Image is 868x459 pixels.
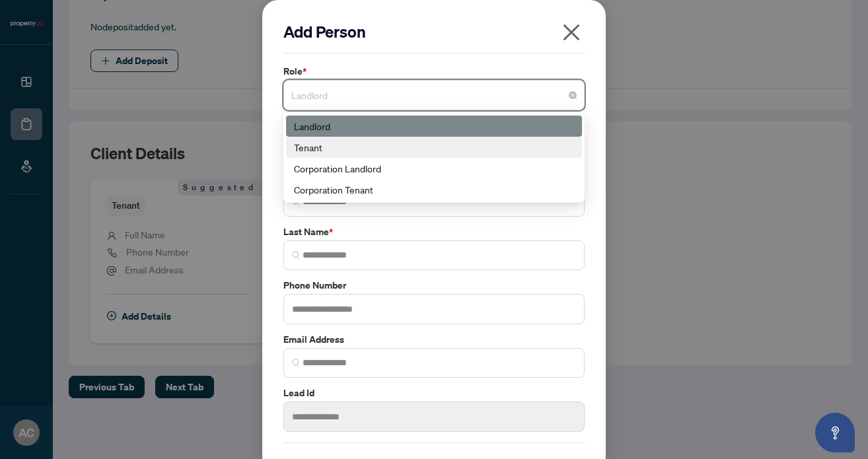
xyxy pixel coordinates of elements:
label: Role [283,64,585,79]
span: close-circle [569,91,577,99]
div: Corporation Landlord [294,161,574,176]
span: close [561,22,582,43]
label: Last Name [283,225,585,239]
div: Landlord [286,116,582,137]
div: Tenant [294,140,574,155]
div: Landlord [294,119,574,133]
label: Phone Number [283,278,585,293]
span: Landlord [291,83,577,108]
div: Corporation Landlord [286,158,582,179]
div: Corporation Tenant [286,179,582,200]
label: Email Address [283,332,585,347]
div: Tenant [286,137,582,158]
img: search_icon [292,251,300,259]
div: Corporation Tenant [294,182,574,197]
img: search_icon [292,359,300,367]
button: Open asap [815,413,855,452]
label: Lead Id [283,386,585,400]
h2: Add Person [283,21,585,42]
